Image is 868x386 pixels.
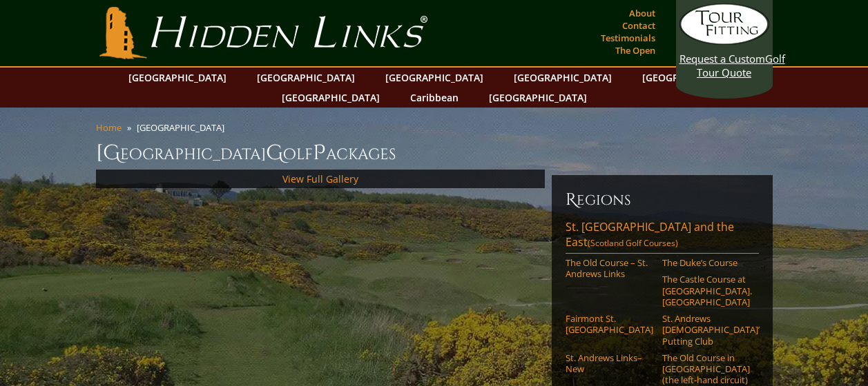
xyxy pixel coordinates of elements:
a: Contact [619,16,659,35]
a: Caribbean [403,88,465,108]
a: View Full Gallery [282,172,358,185]
li: [GEOGRAPHIC_DATA] [137,121,230,134]
a: St. Andrews [DEMOGRAPHIC_DATA]’ Putting Club [662,313,750,347]
a: [GEOGRAPHIC_DATA] [250,68,362,88]
a: [GEOGRAPHIC_DATA] [275,88,387,108]
span: (Scotland Golf Courses) [588,237,678,249]
span: P [313,139,326,167]
h6: Regions [566,189,759,211]
a: Testimonials [597,28,659,48]
a: [GEOGRAPHIC_DATA] [635,68,747,88]
span: Request a Custom [679,52,765,65]
a: [GEOGRAPHIC_DATA] [122,68,233,88]
a: St. [GEOGRAPHIC_DATA] and the East(Scotland Golf Courses) [566,219,759,254]
a: The Old Course in [GEOGRAPHIC_DATA] (the left-hand circuit) [662,352,750,386]
h1: [GEOGRAPHIC_DATA] olf ackages [96,139,773,167]
a: Home [96,121,122,134]
a: Fairmont St. [GEOGRAPHIC_DATA] [566,313,653,336]
a: The Duke’s Course [662,257,750,268]
a: Request a CustomGolf Tour Quote [679,3,769,79]
a: The Old Course – St. Andrews Links [566,257,653,280]
a: [GEOGRAPHIC_DATA] [482,88,594,108]
span: G [266,139,283,167]
a: The Open [612,41,659,60]
a: About [626,3,659,23]
a: St. Andrews Links–New [566,352,653,375]
a: [GEOGRAPHIC_DATA] [378,68,490,88]
a: [GEOGRAPHIC_DATA] [507,68,619,88]
a: The Castle Course at [GEOGRAPHIC_DATA]. [GEOGRAPHIC_DATA] [662,274,750,307]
